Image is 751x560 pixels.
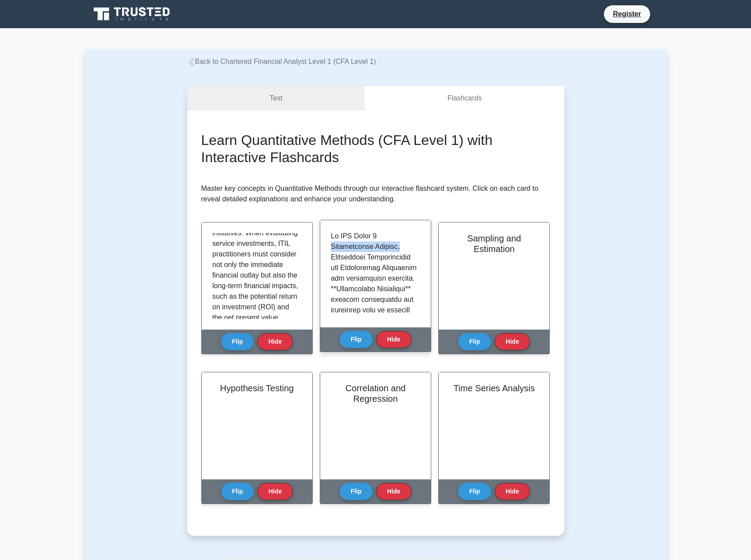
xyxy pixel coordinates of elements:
p: Within the Service Value System, TVM plays a crucial role in planning and decision-making process... [212,143,298,334]
button: Flip [340,331,373,348]
button: Flip [458,333,491,350]
h2: Correlation and Regression [331,383,420,404]
button: Hide [376,331,411,348]
button: Hide [495,483,530,500]
a: Register [607,8,646,19]
button: Hide [257,483,292,500]
h2: Learn Quantitative Methods (CFA Level 1) with Interactive Flashcards [201,132,550,166]
h2: Sampling and Estimation [449,233,539,254]
button: Flip [458,483,491,500]
button: Flip [221,333,254,350]
button: Hide [257,333,292,350]
button: Hide [376,483,411,500]
p: Master key concepts in Quantitative Methods through our interactive flashcard system. Click on ea... [201,183,550,204]
a: Back to Chartered Financial Analyst Level 1 (CFA Level 1) [187,58,376,65]
a: Test [187,86,365,111]
button: Hide [495,333,530,350]
h2: Hypothesis Testing [212,383,302,393]
a: Flashcards [365,86,564,111]
button: Flip [340,483,373,500]
button: Flip [221,483,254,500]
h2: Time Series Analysis [449,383,539,393]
